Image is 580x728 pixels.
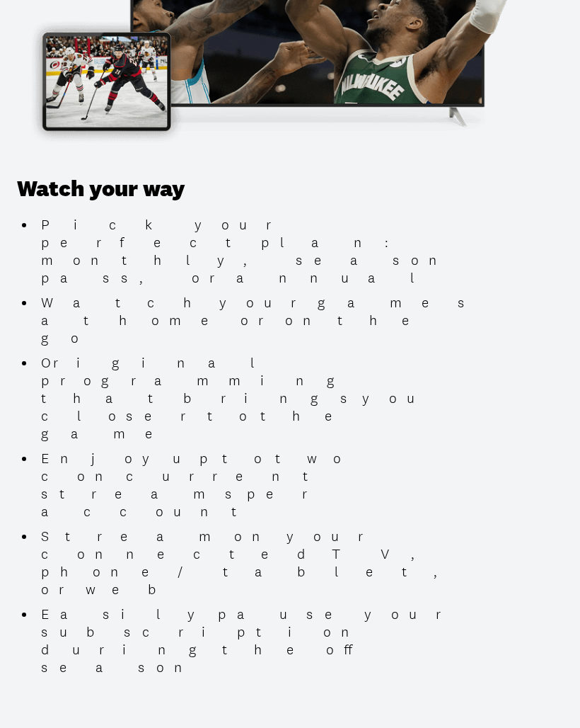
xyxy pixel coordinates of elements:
li: Enjoy up to two concurrent streams per account [35,450,477,521]
h3: Watch your way [17,176,477,203]
li: Pick your perfect plan: monthly, season pass, or annual [35,216,477,287]
li: Watch your games at home or on the go [35,294,477,347]
li: Original programming that brings you closer to the game [35,354,477,443]
li: Stream on your connected TV, phone/tablet, or web [35,528,477,598]
li: Easily pause your subscription during the off season [35,605,477,676]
